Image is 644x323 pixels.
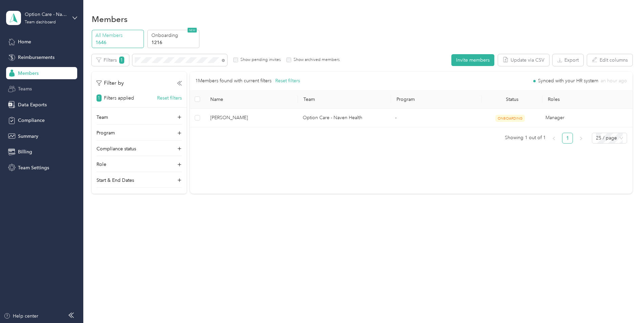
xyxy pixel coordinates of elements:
span: Summary [18,133,38,140]
td: ONBOARDING [480,109,540,127]
th: Program [391,90,482,109]
p: Team [96,114,108,121]
p: Role [96,161,106,168]
button: left [549,133,559,144]
th: Roles [542,90,636,109]
h1: Members [92,16,128,23]
span: an hour ago [601,79,627,83]
p: Program [96,129,115,136]
p: Filter by [96,79,124,87]
button: Reset filters [275,77,300,85]
button: right [576,133,586,144]
span: Synced with your HR system [538,79,598,83]
span: Home [18,38,31,45]
button: Update via CSV [498,54,549,66]
li: Next Page [576,133,586,144]
span: Billing [18,148,32,155]
li: 1 [562,133,573,144]
span: 25 / page [596,133,623,143]
p: 1646 [95,39,142,46]
td: Option Care - Naven Health [297,109,390,127]
li: Previous Page [549,133,559,144]
th: Team [298,90,391,109]
span: ONBOARDING [495,115,525,122]
p: All Members [95,32,142,39]
div: Option Care - Naven Health [25,11,67,18]
a: 1 [562,133,573,143]
span: NEW [188,28,197,33]
iframe: Everlance-gr Chat Button Frame [606,285,644,323]
button: Reset filters [157,94,182,102]
label: Show archived members [291,57,340,63]
td: Manager [540,109,632,127]
span: [PERSON_NAME] [210,114,292,122]
p: Filters applied [104,94,134,102]
span: Teams [18,85,32,92]
td: Kathryn Walters [205,109,297,127]
p: Onboarding [151,32,197,39]
p: Compliance status [96,145,136,152]
span: Team Settings [18,164,49,171]
p: 1 Members found with current filters [195,77,272,85]
span: left [552,136,556,141]
span: Showing 1 out of 1 [505,133,546,143]
span: Reimbursements [18,54,55,61]
span: 1 [96,94,102,102]
span: Members [18,70,39,77]
span: Name [210,96,293,102]
button: Edit columns [587,54,632,66]
span: Data Exports [18,101,47,108]
button: Invite members [451,54,494,66]
td: - [390,109,480,127]
th: Name [205,90,298,109]
div: Page Size [592,133,627,144]
div: Team dashboard [25,20,56,24]
span: Compliance [18,117,45,124]
span: 1 [119,57,124,64]
button: Filters1 [92,54,129,66]
button: Help center [4,313,38,320]
th: Status [482,90,542,109]
button: Export [553,54,583,66]
p: 1216 [151,39,197,46]
p: Start & End Dates [96,177,134,184]
label: Show pending invites [238,57,281,63]
span: right [579,136,583,141]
